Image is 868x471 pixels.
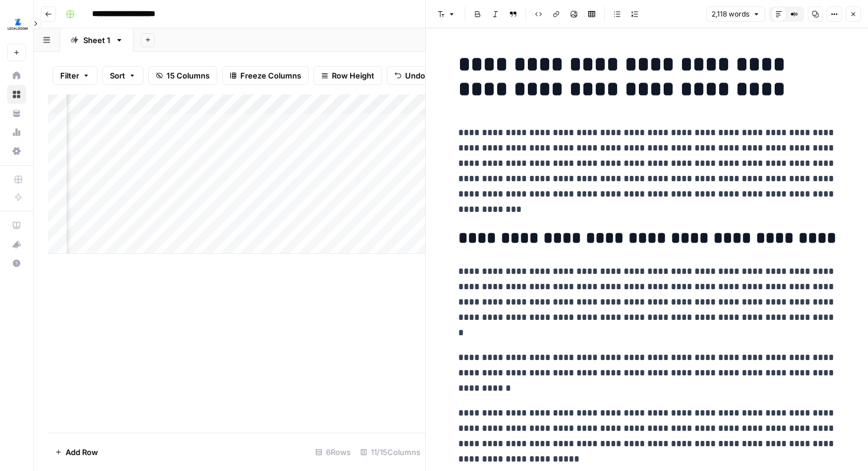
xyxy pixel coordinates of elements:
a: Settings [7,142,26,161]
button: Help + Support [7,254,26,273]
img: LegalZoom Logo [7,14,28,35]
div: 6 Rows [311,443,355,462]
button: Filter [53,66,97,85]
button: Row Height [314,66,382,85]
button: 2,118 words [706,6,765,22]
a: Your Data [7,104,26,123]
button: 15 Columns [148,66,217,85]
button: Add Row [48,443,105,462]
div: 11/15 Columns [355,443,425,462]
a: Sheet 1 [60,28,133,52]
span: Add Row [66,446,98,458]
a: Home [7,66,26,85]
a: AirOps Academy [7,216,26,235]
button: What's new? [7,235,26,254]
button: Workspace: LegalZoom [7,9,26,39]
span: Row Height [332,70,374,81]
div: Sheet 1 [83,34,110,46]
button: Undo [387,66,433,85]
button: Sort [102,66,143,85]
span: Undo [405,70,425,81]
span: 15 Columns [167,70,210,81]
button: Freeze Columns [222,66,309,85]
span: Filter [60,70,79,81]
span: Freeze Columns [240,70,301,81]
span: 2,118 words [712,9,749,19]
a: Browse [7,85,26,104]
span: Sort [110,70,125,81]
a: Usage [7,123,26,142]
div: What's new? [8,235,25,253]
